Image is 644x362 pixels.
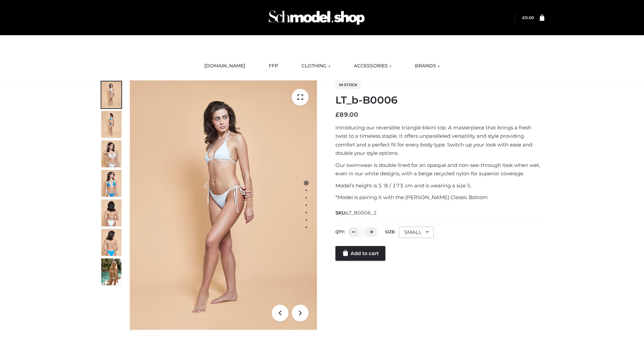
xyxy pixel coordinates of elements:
[101,199,121,226] img: ArielClassicBikiniTop_CloudNine_AzureSky_OW114ECO_7-scaled.jpg
[266,4,367,31] img: Schmodel Admin 964
[130,80,317,330] img: LT_b-B0006
[385,229,395,234] label: Size:
[297,59,335,73] a: CLOTHING
[335,209,377,217] span: SKU:
[335,81,361,89] span: In stock
[101,258,121,285] img: Arieltop_CloudNine_AzureSky2.jpg
[522,15,525,20] span: £
[335,181,544,190] p: Model’s height is 5 ‘8 / 173 cm and is wearing a size S.
[199,59,250,73] a: [DOMAIN_NAME]
[335,111,358,118] bdi: 89.00
[335,161,544,178] p: Our swimwear is double lined for an opaque and non-see-through look when wet, even in our white d...
[349,59,396,73] a: ACCESSORIES
[335,94,544,106] h1: LT_b-B0006
[410,59,445,73] a: BRANDS
[101,81,121,108] img: ArielClassicBikiniTop_CloudNine_AzureSky_OW114ECO_1-scaled.jpg
[335,246,385,261] a: Add to cart
[335,123,544,158] p: Introducing our reversible triangle bikini top. A masterpiece that brings a fresh twist to a time...
[335,193,544,202] p: *Model is pairing it with the [PERSON_NAME] Classic Bottom
[399,227,434,238] div: SMALL
[101,140,121,167] img: ArielClassicBikiniTop_CloudNine_AzureSky_OW114ECO_3-scaled.jpg
[335,229,345,234] label: QTY:
[346,210,377,216] span: LT_B0006_2
[335,111,339,118] span: £
[101,111,121,138] img: ArielClassicBikiniTop_CloudNine_AzureSky_OW114ECO_2-scaled.jpg
[101,170,121,197] img: ArielClassicBikiniTop_CloudNine_AzureSky_OW114ECO_4-scaled.jpg
[522,15,534,20] a: £0.00
[522,15,534,20] bdi: 0.00
[264,59,283,73] a: FFP
[101,229,121,256] img: ArielClassicBikiniTop_CloudNine_AzureSky_OW114ECO_8-scaled.jpg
